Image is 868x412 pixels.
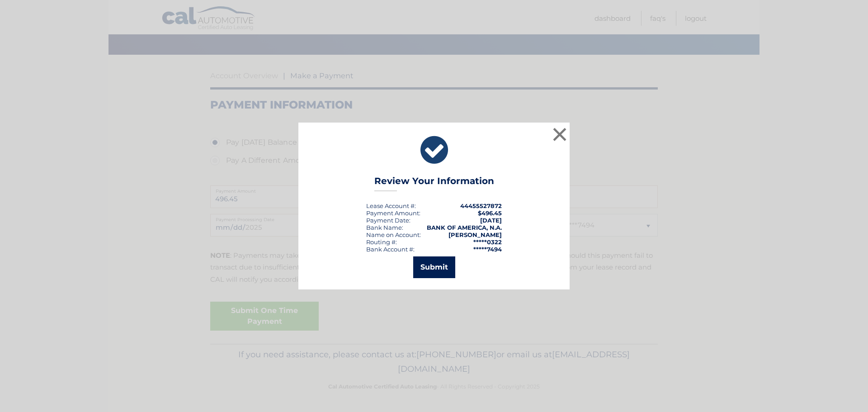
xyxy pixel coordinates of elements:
strong: BANK OF AMERICA, N.A. [427,224,502,231]
span: Payment Date [366,217,409,224]
div: : [366,217,410,224]
strong: [PERSON_NAME] [448,231,502,238]
div: Routing #: [366,238,397,246]
button: × [551,125,569,143]
strong: 44455527872 [460,202,502,209]
div: Payment Amount: [366,209,420,217]
span: $496.45 [478,209,502,217]
div: Lease Account #: [366,202,416,209]
span: [DATE] [480,217,502,224]
h3: Review Your Information [374,175,494,191]
button: Submit [413,256,455,278]
div: Bank Name: [366,224,403,231]
div: Name on Account: [366,231,421,238]
div: Bank Account #: [366,246,415,253]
